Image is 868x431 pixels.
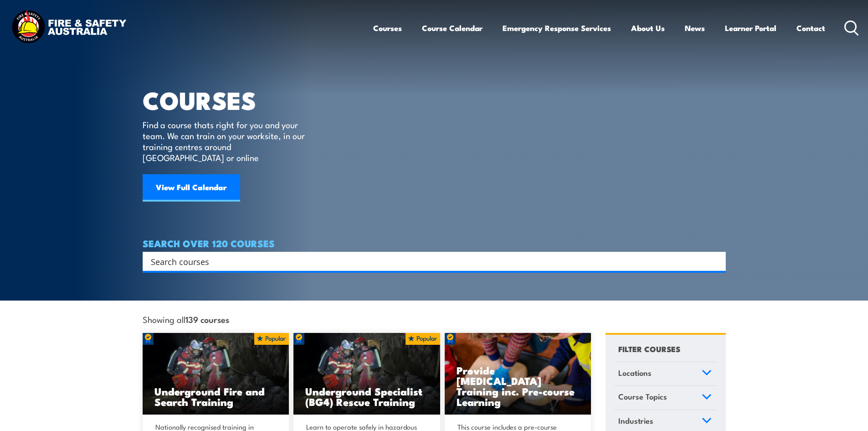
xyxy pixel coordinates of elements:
a: View Full Calendar [143,174,240,202]
h3: Provide [MEDICAL_DATA] Training inc. Pre-course Learning [457,365,580,407]
img: Underground mine rescue [293,333,440,415]
a: Learner Portal [725,16,776,40]
span: Locations [618,367,652,379]
a: Provide [MEDICAL_DATA] Training inc. Pre-course Learning [445,333,591,415]
h1: COURSES [143,89,318,110]
img: Low Voltage Rescue and Provide CPR [445,333,591,415]
a: Course Calendar [422,16,483,40]
span: Industries [618,415,653,427]
a: Underground Fire and Search Training [143,333,289,415]
a: Underground Specialist (BG4) Rescue Training [293,333,440,415]
a: News [685,16,705,40]
a: Courses [373,16,402,40]
img: Underground mine rescue [143,333,289,415]
form: Search form [153,255,708,268]
span: Showing all [143,314,229,324]
p: Find a course thats right for you and your team. We can train on your worksite, in our training c... [143,119,309,163]
h4: SEARCH OVER 120 COURSES [143,238,726,248]
a: Emergency Response Services [503,16,611,40]
a: About Us [631,16,665,40]
button: Search magnifier button [710,255,723,268]
h3: Underground Fire and Search Training [154,386,277,407]
span: Course Topics [618,390,667,403]
h4: FILTER COURSES [618,343,680,355]
h3: Underground Specialist (BG4) Rescue Training [305,386,428,407]
input: Search input [151,254,706,268]
a: Locations [614,362,716,386]
strong: 139 courses [185,313,229,325]
a: Contact [796,16,825,40]
a: Course Topics [614,386,716,410]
